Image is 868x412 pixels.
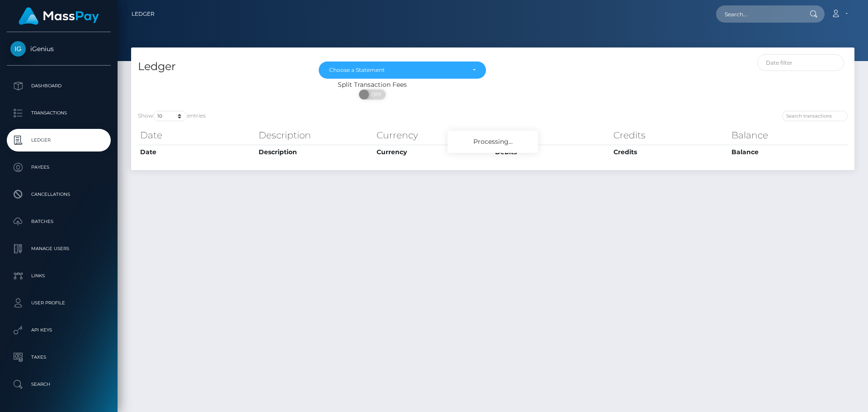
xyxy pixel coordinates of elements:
[138,59,305,75] h4: Ledger
[132,5,155,24] a: Ledger
[7,129,111,152] a: Ledger
[10,188,107,201] p: Cancellations
[19,7,99,25] img: MassPay Logo
[319,62,486,79] button: Choose a Statement
[131,80,613,90] div: Split Transaction Fees
[10,323,107,337] p: API Keys
[7,237,111,260] a: Manage Users
[611,126,730,144] th: Credits
[729,145,848,159] th: Balance
[7,45,111,53] span: iGenius
[782,111,848,121] input: Search transactions
[10,215,107,228] p: Batches
[611,145,730,159] th: Credits
[493,126,611,144] th: Debits
[7,319,111,341] a: API Keys
[7,292,111,314] a: User Profile
[7,373,111,396] a: Search
[10,378,107,391] p: Search
[153,111,187,121] select: Showentries
[7,156,111,179] a: Payees
[10,242,107,256] p: Manage Users
[138,145,256,159] th: Date
[10,133,107,147] p: Ledger
[10,350,107,364] p: Taxes
[138,111,206,121] label: Show entries
[448,131,538,153] div: Processing...
[364,90,387,99] span: OFF
[7,210,111,233] a: Batches
[493,145,611,159] th: Debits
[374,145,493,159] th: Currency
[716,5,801,23] input: Search...
[256,126,375,144] th: Description
[10,269,107,283] p: Links
[374,126,493,144] th: Currency
[7,265,111,287] a: Links
[10,161,107,174] p: Payees
[729,126,848,144] th: Balance
[256,145,375,159] th: Description
[757,54,844,71] input: Date filter
[138,126,256,144] th: Date
[7,102,111,124] a: Transactions
[10,41,26,57] img: iGenius
[10,79,107,93] p: Dashboard
[10,296,107,310] p: User Profile
[329,66,465,74] div: Choose a Statement
[7,346,111,369] a: Taxes
[10,106,107,120] p: Transactions
[7,183,111,206] a: Cancellations
[7,75,111,97] a: Dashboard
